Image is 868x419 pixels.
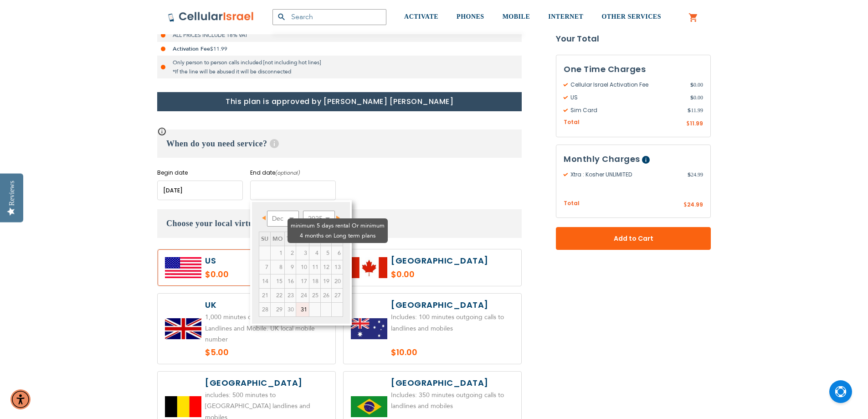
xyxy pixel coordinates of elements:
[285,303,296,316] span: 30
[262,216,266,220] span: Prev
[556,227,711,250] button: Add to Cart
[556,32,711,46] strong: Your Total
[259,303,270,316] span: 28
[267,211,299,227] select: Select month
[168,11,254,22] img: Cellular Israel Logo
[601,13,661,20] span: OTHER SERVICES
[166,219,291,228] span: Choose your local virtual number
[564,106,688,114] span: Sim Card
[688,171,703,179] span: 24.99
[642,156,650,164] span: Help
[688,171,691,179] span: $
[564,199,580,208] span: Total
[270,139,279,148] span: Help
[157,169,243,177] label: Begin date
[331,212,342,223] a: Next
[157,28,522,42] li: ALL PRICES INCLUDE 18% VAT
[157,92,522,111] h1: This plan is approved by [PERSON_NAME] [PERSON_NAME]
[564,93,690,102] span: US
[586,234,681,243] span: Add to Cart
[10,389,31,409] div: Accessibility Menu
[275,169,300,176] i: (optional)
[296,303,309,316] a: 31
[687,201,703,208] span: 24.99
[503,13,530,20] span: MOBILE
[303,211,335,227] select: Select year
[564,81,690,89] span: Cellular Israel Activation Fee
[686,120,690,128] span: $
[157,129,522,158] h3: When do you need service?
[157,181,243,200] input: MM/DD/YYYY
[690,81,693,89] span: $
[564,118,580,127] span: Total
[210,45,227,52] span: $11.99
[690,81,703,89] span: 0.00
[690,93,693,102] span: $
[564,153,640,165] span: Monthly Charges
[259,303,271,317] td: minimum 5 days rental Or minimum 4 months on Long term plans
[564,171,688,179] span: Xtra : Kosher UNLIMITED
[271,303,285,317] td: minimum 5 days rental Or minimum 4 months on Long term plans
[260,212,271,223] a: Prev
[250,169,336,177] label: End date
[690,93,703,102] span: 0.00
[250,181,336,200] input: MM/DD/YYYY
[404,13,438,20] span: ACTIVATE
[336,216,340,220] span: Next
[688,106,703,114] span: 11.99
[285,303,296,317] td: minimum 5 days rental Or minimum 4 months on Long term plans
[683,201,687,209] span: $
[271,303,284,316] span: 29
[548,13,583,20] span: INTERNET
[8,181,16,206] div: Reviews
[688,106,691,114] span: $
[564,62,703,76] h3: One Time Charges
[690,119,703,127] span: 11.99
[272,9,386,25] input: Search
[457,13,484,20] span: PHONES
[157,56,522,78] li: Only person to person calls included [not including hot lines] *If the line will be abused it wil...
[173,45,210,52] strong: Activation Fee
